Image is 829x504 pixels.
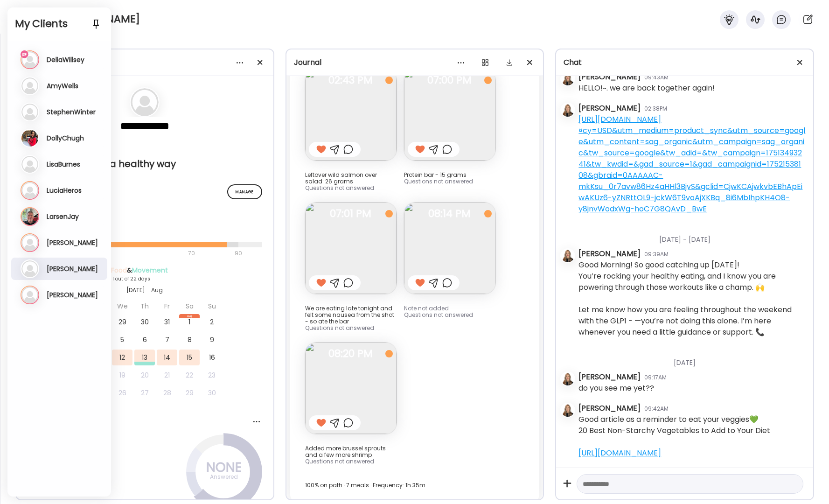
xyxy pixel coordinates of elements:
[202,298,222,314] div: Su
[305,210,397,218] span: 07:01 PM
[561,72,574,85] img: avatars%2FC7qqOxmwlCb4p938VsoDHlkq1VT2
[179,385,200,401] div: 29
[112,314,132,330] div: 29
[644,405,669,413] div: 09:42AM
[578,259,806,338] div: Good Morning! So good catching up [DATE]! You’re rocking your healthy eating, and I know you are ...
[134,350,155,365] div: 13
[305,203,397,294] img: images%2FIrNJUawwUnOTYYdIvOBtlFt5cGu2%2FTq9PP4WGbhRvPZDHAFx3%2F47P0qOz5EVEB2HO5dGIs_240
[134,298,155,314] div: Th
[47,238,98,247] h3: [PERSON_NAME]
[404,172,495,178] div: Protein bar - 15 grams
[112,298,132,314] div: We
[294,57,536,68] div: Journal
[578,83,715,94] div: HELLO!~. we are back together again!
[578,371,641,383] div: [PERSON_NAME]
[561,104,574,117] img: avatars%2FC7qqOxmwlCb4p938VsoDHlkq1VT2
[644,105,667,113] div: 02:38PM
[234,248,243,259] div: 90
[134,332,155,348] div: 6
[305,350,397,358] span: 08:20 PM
[28,158,262,169] div: Reduce weight in a healthy way
[157,385,177,401] div: 28
[179,332,200,348] div: 8
[28,147,262,158] div: Goal is to
[578,383,654,394] div: do you see me yet??
[24,57,266,68] div: Profile
[578,403,641,414] div: [PERSON_NAME]
[202,367,222,383] div: 23
[644,73,669,82] div: 09:43AM
[112,332,132,348] div: 5
[202,385,222,401] div: 30
[28,248,232,259] div: 70
[305,69,397,161] img: images%2FIrNJUawwUnOTYYdIvOBtlFt5cGu2%2F2bDB8qB0b4ddPtTOhs8w%2FSOxpGVlIgINAkSZrmqUQ_240
[157,314,177,330] div: 31
[132,266,168,275] span: Movement
[47,291,98,299] h3: [PERSON_NAME]
[157,332,177,348] div: 7
[179,298,200,314] div: Sa
[305,76,397,84] span: 02:43 PM
[47,82,78,90] h3: AmyWells
[305,457,374,465] span: Questions not answered
[67,266,223,275] div: Days tracked: &
[134,385,155,401] div: 27
[404,177,473,185] span: Questions not answered
[134,367,155,383] div: 20
[578,71,641,83] div: [PERSON_NAME]
[644,373,667,382] div: 09:17AM
[157,298,177,314] div: Fr
[157,350,177,365] div: 14
[202,350,222,365] div: 16
[404,69,495,161] img: images%2FIrNJUawwUnOTYYdIvOBtlFt5cGu2%2FAwwDHWOZyOkXdvwdpPcP%2FasJw6e5Ow6luIeJyirho_240
[28,227,262,238] div: 85%
[227,184,262,199] div: Manage
[47,160,80,168] h3: LisaBurnes
[179,314,200,330] div: 1
[112,350,132,365] div: 12
[111,266,127,275] span: Food
[201,471,247,483] div: Answered
[112,385,132,401] div: 26
[201,462,247,473] div: NONE
[179,314,200,318] div: Aug
[404,311,473,319] span: Questions not answered
[47,212,79,221] h3: LarsenJay
[404,210,495,218] span: 08:14 PM
[202,332,222,348] div: 9
[305,445,397,458] div: Added more brussel sprouts and a few more shrimp
[578,114,805,214] a: [URL][DOMAIN_NAME]¤cy=USD&utm_medium=product_sync&utm_source=google&utm_content=sag_organic&utm_c...
[134,314,155,330] div: 30
[404,203,495,294] img: images%2FIrNJUawwUnOTYYdIvOBtlFt5cGu2%2FU4xrae1nZLcO4ffrK7O4%2FYbCtuVlLmvHkDt70te56_240
[305,172,397,185] div: Leftover wild salmon over salad: 26 grams
[47,108,96,116] h3: StephenWinter
[305,305,397,325] div: We are eating late tonight and felt some nausea from the shot - so ate the bar
[15,17,104,31] h2: My Clients
[305,343,397,434] img: images%2FIrNJUawwUnOTYYdIvOBtlFt5cGu2%2FzAZN6PKyojzrvCJzL7to%2FTulAAeN3rvNQAXPP4JkL_240
[157,367,177,383] div: 21
[564,57,806,68] div: Chat
[305,480,525,491] div: 100% on path · 7 meals · Frequency: 1h 35m
[179,367,200,383] div: 22
[561,249,574,262] img: avatars%2FC7qqOxmwlCb4p938VsoDHlkq1VT2
[47,265,98,273] h3: [PERSON_NAME]
[112,367,132,383] div: 19
[578,448,661,458] a: [URL][DOMAIN_NAME]
[28,184,262,198] h2: Insights
[578,224,806,248] div: [DATE] - [DATE]
[131,88,159,116] img: bg-avatar-default.svg
[28,213,262,223] div: On path meals
[578,414,770,459] div: Good article as a reminder to eat your veggies💚 20 Best Non-Starchy Vegetables to Add to Your Diet
[578,248,641,259] div: [PERSON_NAME]
[404,76,495,84] span: 07:00 PM
[561,372,574,385] img: avatars%2FC7qqOxmwlCb4p938VsoDHlkq1VT2
[47,56,84,64] h3: DeliaWillsey
[404,304,449,312] span: Note not added
[644,250,669,259] div: 09:39AM
[47,186,82,195] h3: LuciaHeros
[305,324,374,332] span: Questions not answered
[28,416,262,426] div: Why did I eat?
[578,103,641,114] div: [PERSON_NAME]
[47,134,84,142] h3: DollyChugh
[578,347,806,371] div: [DATE]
